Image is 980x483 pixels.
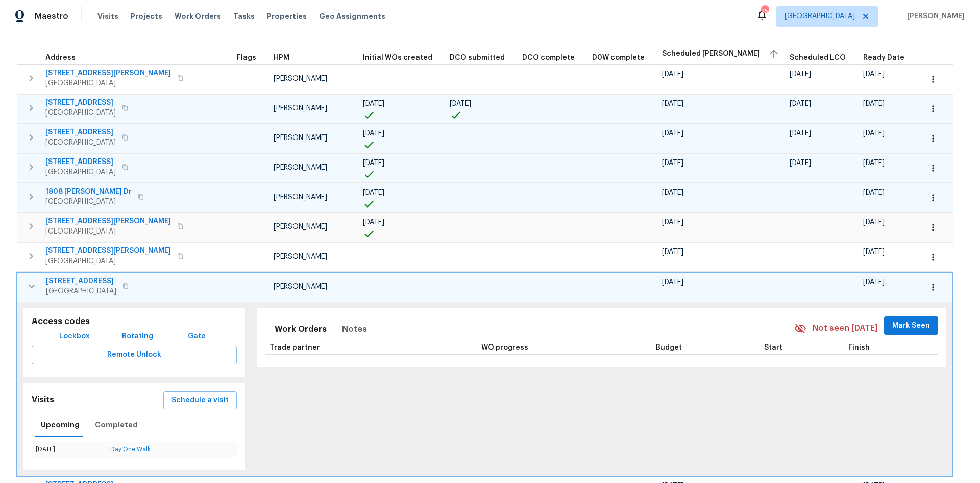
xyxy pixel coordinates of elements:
[522,54,575,61] span: DCO complete
[45,256,171,266] span: [GEOGRAPHIC_DATA]
[863,159,885,167] span: [DATE]
[32,316,237,327] h5: Access codes
[863,219,885,226] span: [DATE]
[662,50,760,57] span: Scheduled [PERSON_NAME]
[45,127,116,137] span: [STREET_ADDRESS]
[863,130,885,137] span: [DATE]
[55,327,94,346] button: Lockbox
[592,54,645,61] span: D0W complete
[95,419,138,431] span: Completed
[275,322,327,336] span: Work Orders
[274,105,327,112] span: [PERSON_NAME]
[46,286,116,296] span: [GEOGRAPHIC_DATA]
[32,395,54,405] h5: Visits
[274,253,327,260] span: [PERSON_NAME]
[790,54,846,61] span: Scheduled LCO
[863,71,885,78] span: [DATE]
[863,100,885,107] span: [DATE]
[450,54,505,61] span: DCO submitted
[662,279,683,286] span: [DATE]
[863,54,904,61] span: Ready Date
[40,349,229,361] span: Remote Unlock
[35,11,68,21] span: Maestro
[45,167,116,177] span: [GEOGRAPHIC_DATA]
[269,344,320,351] span: Trade partner
[342,322,367,336] span: Notes
[171,394,229,407] span: Schedule a visit
[32,442,106,457] td: [DATE]
[274,223,327,231] span: [PERSON_NAME]
[118,327,157,346] button: Rotating
[884,316,938,335] button: Mark Seen
[97,11,118,21] span: Visits
[903,11,965,21] span: [PERSON_NAME]
[274,134,327,142] span: [PERSON_NAME]
[785,11,855,21] span: [GEOGRAPHIC_DATA]
[45,157,116,167] span: [STREET_ADDRESS]
[662,219,683,226] span: [DATE]
[363,189,384,196] span: [DATE]
[790,130,811,137] span: [DATE]
[274,75,327,82] span: [PERSON_NAME]
[45,68,171,78] span: [STREET_ADDRESS][PERSON_NAME]
[45,187,132,197] span: 1808 [PERSON_NAME] Dr
[662,130,683,137] span: [DATE]
[122,330,153,343] span: Rotating
[848,344,870,351] span: Finish
[656,344,682,351] span: Budget
[662,248,683,256] span: [DATE]
[45,98,116,108] span: [STREET_ADDRESS]
[267,11,307,21] span: Properties
[274,54,289,61] span: HPM
[163,391,237,410] button: Schedule a visit
[175,11,221,21] span: Work Orders
[863,279,885,286] span: [DATE]
[764,344,782,351] span: Start
[45,54,76,61] span: Address
[110,446,151,452] a: Day One Walk
[237,54,256,61] span: Flags
[274,283,327,290] span: [PERSON_NAME]
[41,419,80,431] span: Upcoming
[892,319,930,332] span: Mark Seen
[863,189,885,196] span: [DATE]
[662,159,683,167] span: [DATE]
[274,164,327,171] span: [PERSON_NAME]
[363,159,384,167] span: [DATE]
[450,100,471,107] span: [DATE]
[481,344,528,351] span: WO progress
[46,276,116,286] span: [STREET_ADDRESS]
[790,100,811,107] span: [DATE]
[233,13,255,20] span: Tasks
[181,327,213,346] button: Gate
[45,246,171,256] span: [STREET_ADDRESS][PERSON_NAME]
[662,100,683,107] span: [DATE]
[319,11,385,21] span: Geo Assignments
[45,137,116,148] span: [GEOGRAPHIC_DATA]
[863,248,885,256] span: [DATE]
[45,216,171,226] span: [STREET_ADDRESS][PERSON_NAME]
[662,71,683,78] span: [DATE]
[790,71,811,78] span: [DATE]
[363,130,384,137] span: [DATE]
[813,323,878,334] span: Not seen [DATE]
[363,54,432,61] span: Initial WOs created
[274,194,327,201] span: [PERSON_NAME]
[131,11,162,21] span: Projects
[363,100,384,107] span: [DATE]
[761,6,768,16] div: 25
[59,330,90,343] span: Lockbox
[662,189,683,196] span: [DATE]
[45,108,116,118] span: [GEOGRAPHIC_DATA]
[363,219,384,226] span: [DATE]
[790,159,811,167] span: [DATE]
[45,226,171,237] span: [GEOGRAPHIC_DATA]
[32,346,237,364] button: Remote Unlock
[185,330,209,343] span: Gate
[45,78,171,88] span: [GEOGRAPHIC_DATA]
[45,197,132,207] span: [GEOGRAPHIC_DATA]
